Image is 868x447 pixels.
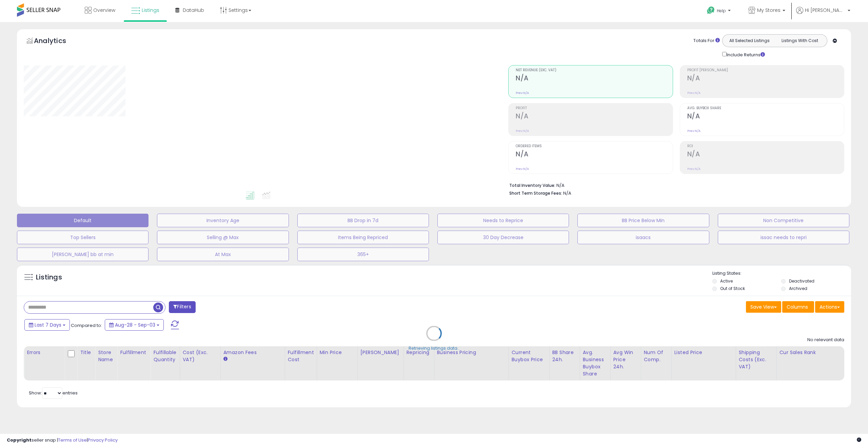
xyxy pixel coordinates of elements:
[17,231,149,244] button: Top Sellers
[516,144,672,148] span: Ordered Items
[516,74,672,83] h2: N/A
[577,231,709,244] button: isaacs
[707,6,715,15] i: Get Help
[516,106,672,110] span: Profit
[687,74,844,83] h2: N/A
[516,129,529,133] small: Prev: N/A
[297,231,429,244] button: Items Being Repriced
[142,7,159,14] span: Listings
[687,112,844,121] h2: N/A
[17,248,149,261] button: [PERSON_NAME] bb at min
[774,36,825,45] button: Listings With Cost
[702,1,737,22] a: Help
[718,214,849,227] button: Non Competitive
[687,144,844,148] span: ROI
[687,106,844,110] span: Avg. Buybox Share
[516,150,672,159] h2: N/A
[717,8,726,14] span: Help
[687,167,701,171] small: Prev: N/A
[757,7,781,14] span: My Stores
[509,182,555,188] b: Total Inventory Value:
[796,7,850,22] a: Hi [PERSON_NAME]
[718,231,849,244] button: issac needs to repri
[297,248,429,261] button: 365+
[17,214,149,227] button: Default
[687,91,701,95] small: Prev: N/A
[34,36,79,47] h5: Analytics
[516,167,529,171] small: Prev: N/A
[577,214,709,227] button: BB Price Below Min
[805,7,846,14] span: Hi [PERSON_NAME]
[409,345,459,351] div: Retrieving listings data..
[157,248,289,261] button: At Max
[183,7,204,14] span: DataHub
[717,51,773,58] div: Include Returns
[687,69,844,72] span: Profit [PERSON_NAME]
[297,214,429,227] button: BB Drop in 7d
[687,129,701,133] small: Prev: N/A
[687,150,844,159] h2: N/A
[157,214,289,227] button: Inventory Age
[157,231,289,244] button: Selling @ Max
[437,231,569,244] button: 30 Day Decrease
[516,91,529,95] small: Prev: N/A
[509,190,562,196] b: Short Term Storage Fees:
[693,38,720,44] div: Totals For
[437,214,569,227] button: Needs to Reprice
[563,190,571,196] span: N/A
[516,69,672,72] span: Net Revenue (Exc. VAT)
[724,36,775,45] button: All Selected Listings
[516,112,672,121] h2: N/A
[509,181,839,189] li: N/A
[93,7,115,14] span: Overview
